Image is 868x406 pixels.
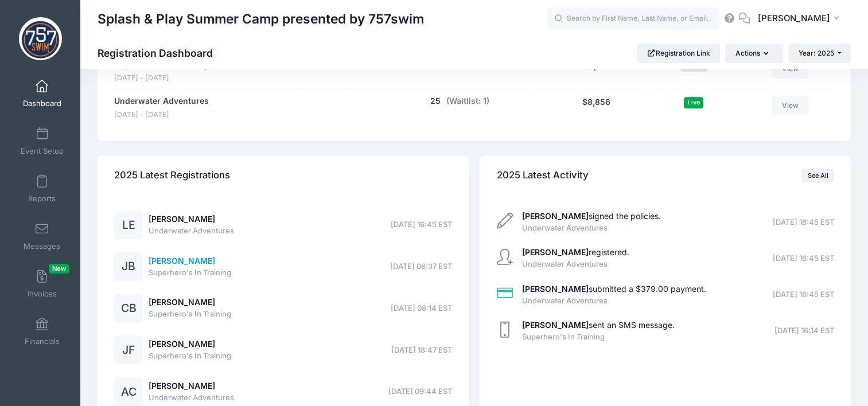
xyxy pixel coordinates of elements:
a: AC [114,388,143,397]
strong: [PERSON_NAME] [522,247,589,257]
span: Invoices [28,289,57,299]
span: [DATE] 09:44 EST [388,386,452,397]
span: Dashboard [23,99,61,108]
a: CB [114,304,143,314]
div: AC [114,377,143,406]
span: Underwater Adventures [149,392,234,404]
a: Reports [15,169,69,209]
span: Superhero's In Training [149,350,231,362]
a: Messages [15,216,69,256]
span: Underwater Adventures [522,259,629,270]
span: [DATE] 16:45 EST [391,219,452,231]
span: [DATE] 16:45 EST [773,289,834,300]
span: [DATE] 08:37 EST [390,261,452,272]
div: JF [114,335,143,364]
a: View [772,95,808,115]
a: JB [114,262,143,272]
h4: 2025 Latest Activity [497,159,589,192]
span: Live [684,97,703,108]
a: Registration Link [637,44,720,63]
a: Underwater Adventures [114,95,209,107]
div: CB [114,294,143,323]
a: [PERSON_NAME]registered. [522,247,629,257]
a: Financials [15,311,69,352]
span: [DATE] - [DATE] [114,110,209,120]
a: LE [114,221,143,231]
a: [PERSON_NAME] [149,339,215,349]
span: Superhero's In Training [149,267,231,279]
h4: 2025 Latest Registrations [114,159,230,192]
input: Search by First Name, Last Name, or Email... [547,7,719,30]
strong: [PERSON_NAME] [522,284,589,294]
div: LE [114,210,143,239]
span: Underwater Adventures [149,225,234,237]
span: Event Setup [21,146,64,156]
div: JB [114,252,143,281]
span: New [49,264,69,274]
h1: Registration Dashboard [98,47,223,59]
span: Financials [25,337,60,346]
span: [DATE] 08:14 EST [391,303,452,314]
strong: [PERSON_NAME] [522,320,589,330]
a: See All [801,169,834,182]
span: Year: 2025 [799,49,834,57]
div: $9,341 [546,59,647,84]
a: [PERSON_NAME] [149,214,215,224]
span: Underwater Adventures [522,295,706,307]
h1: Splash & Play Summer Camp presented by 757swim [98,6,424,32]
button: (Waitlist: 1) [446,95,489,107]
span: Superhero's In Training [149,309,231,320]
a: [PERSON_NAME]sent an SMS message. [522,320,675,330]
a: [PERSON_NAME] [149,381,215,391]
button: Actions [725,44,783,63]
a: [PERSON_NAME]submitted a $379.00 payment. [522,284,706,294]
span: [DATE] 16:14 EST [774,325,834,337]
span: [DATE] 16:45 EST [773,253,834,264]
span: Superhero's In Training [522,331,675,343]
span: [DATE] 18:47 EST [391,345,452,356]
a: [PERSON_NAME]signed the policies. [522,211,661,221]
a: JF [114,346,143,356]
span: Messages [24,241,60,251]
span: [DATE] - [DATE] [114,73,208,84]
a: Dashboard [15,73,69,114]
a: [PERSON_NAME] [149,256,215,266]
strong: [PERSON_NAME] [522,211,589,221]
button: Year: 2025 [788,44,851,63]
span: [PERSON_NAME] [758,12,830,25]
a: InvoicesNew [15,264,69,304]
a: [PERSON_NAME] [149,297,215,307]
button: 25 [430,95,441,107]
span: [DATE] 16:45 EST [773,217,834,228]
span: Reports [28,194,56,204]
span: Underwater Adventures [522,222,661,234]
a: Event Setup [15,121,69,161]
img: Splash & Play Summer Camp presented by 757swim [19,17,62,60]
div: $8,856 [546,95,647,120]
button: [PERSON_NAME] [750,6,851,32]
